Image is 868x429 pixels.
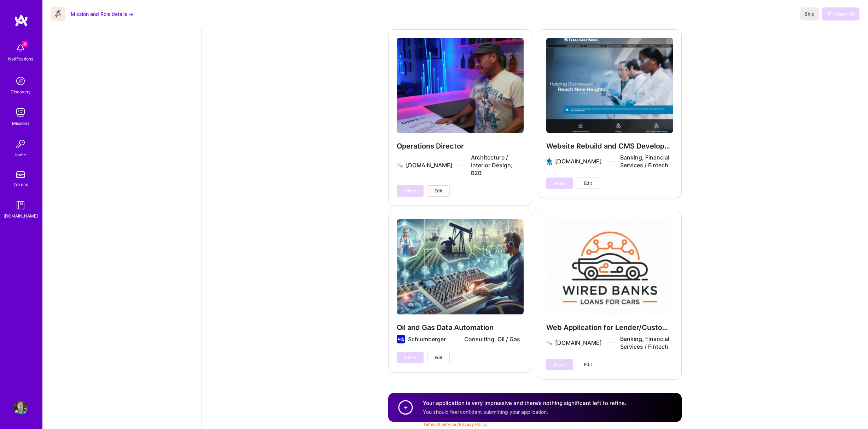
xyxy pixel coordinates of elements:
button: Edit [427,185,450,197]
span: You should feel confident submitting your application. [423,409,548,415]
div: Notifications [8,55,33,63]
a: Terms of Service [423,422,456,427]
div: Tokens [13,181,28,188]
span: Edit [435,188,442,194]
span: Edit [435,354,442,361]
button: Skip [800,7,819,20]
a: Privacy Policy [459,422,488,427]
img: logo [14,14,28,27]
img: discovery [13,74,28,88]
div: © 2025 ATeams Inc., All rights reserved. [42,408,868,425]
img: Company Logo [51,7,65,21]
div: Invite [15,151,26,158]
span: Skip [804,10,815,17]
img: tokens [16,171,25,178]
span: Edit [584,180,592,186]
h4: Your application is very impressive and there’s nothing significant left to refine. [423,399,626,407]
span: Edit [584,361,592,368]
img: Invite [13,137,28,151]
img: teamwork [13,105,28,120]
button: Edit [577,178,599,189]
div: Discovery [11,88,31,95]
button: Edit [577,359,599,370]
a: User Avatar [12,401,29,415]
span: 4 [22,41,28,47]
img: guide book [13,198,28,212]
img: bell [13,41,28,55]
img: User Avatar [13,401,28,415]
div: Missions [12,120,29,127]
button: Edit [427,352,450,363]
button: Mission and Role details → [71,10,133,18]
div: [DOMAIN_NAME] [4,212,38,220]
span: | [423,422,488,427]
